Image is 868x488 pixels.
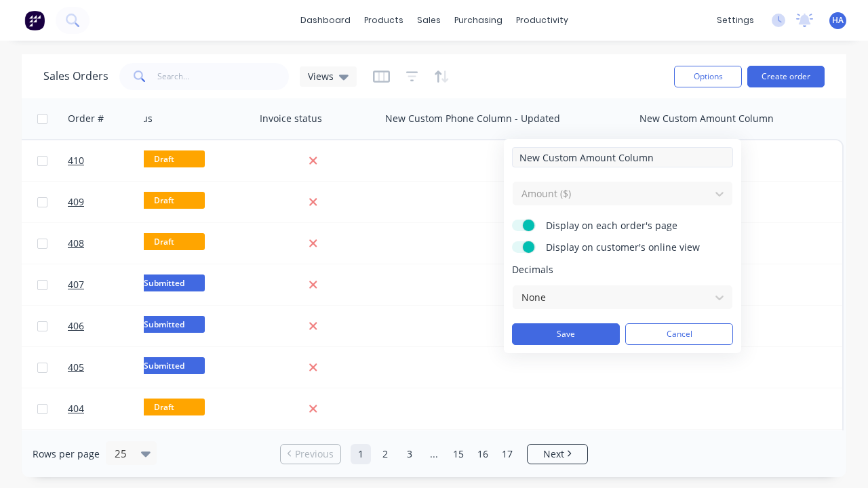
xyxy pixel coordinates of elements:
span: HA [832,14,844,26]
span: Next [543,447,564,461]
div: New Custom Amount Column [639,112,774,125]
span: Draft [123,192,205,209]
div: New Custom Phone Column - Updated [385,112,560,125]
a: Page 17 [497,444,517,464]
a: dashboard [294,10,357,30]
a: Page 15 [448,444,469,464]
a: 403 [68,430,149,470]
span: 405 [68,361,84,374]
span: Views [308,69,334,83]
div: sales [410,10,448,30]
div: Invoice status [260,112,322,125]
a: Page 2 [375,444,395,464]
span: Previous [295,447,334,461]
span: 410 [68,154,84,167]
span: 408 [68,237,84,250]
div: products [357,10,410,30]
span: 406 [68,319,84,333]
span: Submitted [123,357,205,374]
h1: Sales Orders [43,70,108,83]
a: 409 [68,182,149,222]
span: Display on customer's online view [546,241,715,254]
span: 409 [68,195,84,209]
span: Submitted [123,274,205,291]
span: Draft [123,233,205,250]
span: Display on each order's page [546,219,715,232]
button: Cancel [625,323,733,345]
a: Page 3 [399,444,420,464]
span: 407 [68,278,84,291]
button: Options [674,66,742,87]
button: Create order [747,66,825,87]
a: Jump forward [424,444,444,464]
span: 404 [68,402,84,415]
div: settings [710,10,761,30]
div: productivity [509,10,575,30]
ul: Pagination [275,444,593,464]
a: 410 [68,140,149,181]
div: Order # [68,112,104,125]
a: 407 [68,264,149,305]
div: purchasing [448,10,509,30]
span: Decimals [512,263,733,277]
span: Draft [123,150,205,167]
span: Submitted [123,316,205,333]
a: 408 [68,223,149,264]
button: Save [512,323,620,345]
a: 404 [68,388,149,429]
a: 406 [68,306,149,346]
img: Factory [24,10,45,30]
a: Page 16 [473,444,493,464]
input: Enter column name... [512,147,733,167]
a: Previous page [281,447,340,461]
a: Next page [528,447,587,461]
a: 405 [68,347,149,388]
span: Rows per page [33,447,100,461]
a: Page 1 is your current page [351,444,371,464]
input: Search... [157,63,290,90]
span: Draft [123,399,205,415]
